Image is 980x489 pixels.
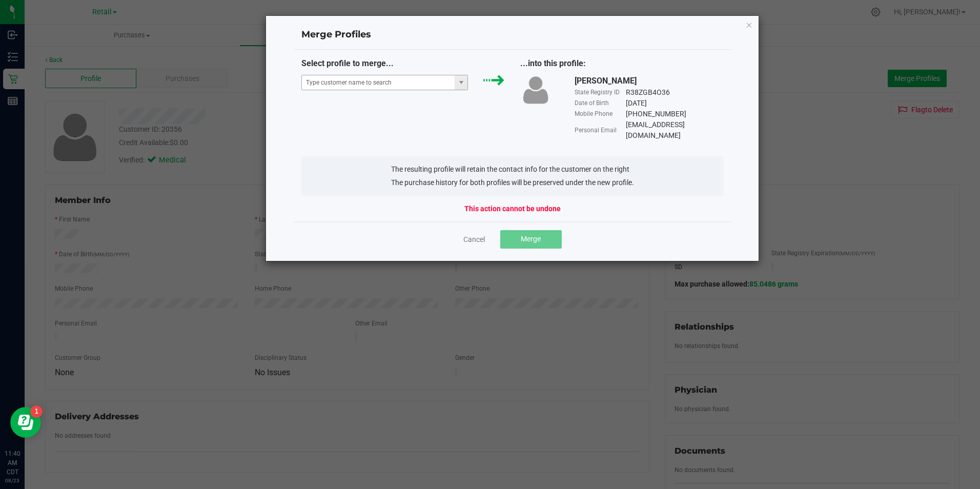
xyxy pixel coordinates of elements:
span: Merge [521,235,541,243]
h4: Merge Profiles [301,28,724,42]
div: [PHONE_NUMBER] [626,109,686,119]
div: [EMAIL_ADDRESS][DOMAIN_NAME] [626,119,723,141]
a: Cancel [463,234,485,244]
div: Date of Birth [575,98,626,108]
strong: This action cannot be undone [464,203,561,214]
div: [DATE] [626,98,647,109]
div: State Registry ID [575,88,626,97]
img: user-icon.png [520,75,551,105]
div: Personal Email [575,126,626,135]
div: R38ZGB4O36 [626,87,670,98]
div: Mobile Phone [575,109,626,118]
iframe: Resource center unread badge [30,405,43,418]
img: green_arrow.svg [483,75,504,86]
li: The resulting profile will retain the contact info for the customer on the right [391,164,634,175]
button: Close [746,18,753,31]
iframe: Resource center [10,407,41,438]
input: NO DATA FOUND [302,75,455,90]
span: Select profile to merge... [301,58,394,68]
button: Merge [500,230,562,249]
li: The purchase history for both profiles will be preserved under the new profile. [391,177,634,188]
div: [PERSON_NAME] [575,75,637,87]
span: ...into this profile: [520,58,586,68]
